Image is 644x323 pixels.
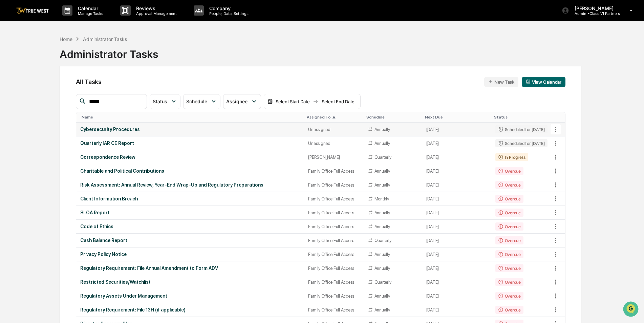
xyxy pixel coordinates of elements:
[422,164,491,178] td: [DATE]
[14,85,44,92] span: Preclearance
[80,265,300,271] div: Regulatory Requirement: File Annual Amendment to Form ADV
[274,99,312,104] div: Select Start Date
[422,150,491,164] td: [DATE]
[80,154,300,160] div: Correspondence Review
[308,196,359,201] div: Family Office Full Access
[569,5,620,11] p: [PERSON_NAME]
[495,181,523,189] div: Overdue
[374,141,390,146] div: Annually
[308,252,359,257] div: Family Office Full Access
[226,99,248,104] span: Assignee
[374,294,390,299] div: Annually
[80,168,300,174] div: Charitable and Political Contributions
[67,115,82,120] span: Pylon
[308,280,359,285] div: Family Office Full Access
[422,289,491,303] td: [DATE]
[308,210,359,215] div: Family Office Full Access
[7,52,19,64] img: 1746055101610-c473b297-6a78-478c-a979-82029cc54cd1
[495,278,523,286] div: Overdue
[7,14,123,25] p: How can we help?
[622,301,641,319] iframe: Open customer support
[495,139,548,147] div: Scheduled for [DATE]
[422,178,491,192] td: [DATE]
[422,206,491,220] td: [DATE]
[495,292,523,300] div: Overdue
[422,220,491,234] td: [DATE]
[374,210,390,215] div: Annually
[308,224,359,229] div: Family Office Full Access
[495,264,523,272] div: Overdue
[308,127,359,132] div: Unassigned
[308,155,359,160] div: [PERSON_NAME]
[4,83,46,95] a: 🖐️Preclearance
[14,98,43,105] span: Data Lookup
[422,247,491,261] td: [DATE]
[80,224,300,229] div: Code of Ethics
[422,303,491,317] td: [DATE]
[131,11,180,16] p: Approval Management
[422,192,491,206] td: [DATE]
[16,7,49,14] img: logo
[374,252,390,257] div: Annually
[82,115,302,120] div: Toggle SortBy
[80,293,300,299] div: Regulatory Assets Under Management
[186,99,207,104] span: Schedule
[60,43,158,60] div: Administrator Tasks
[425,115,489,120] div: Toggle SortBy
[374,307,390,313] div: Annually
[80,196,300,201] div: Client Information Breach
[374,224,390,229] div: Annually
[320,99,357,104] div: Select End Date
[204,5,252,11] p: Company
[80,127,300,132] div: Cybersecurity Procedures
[49,86,55,91] div: 🗄️
[48,114,82,120] a: Powered byPylon
[308,294,359,299] div: Family Office Full Access
[495,306,523,314] div: Overdue
[4,95,45,108] a: 🔎Data Lookup
[7,99,12,104] div: 🔎
[76,78,102,85] span: All Tasks
[495,153,528,161] div: In Progress
[72,11,107,16] p: Manage Tasks
[23,52,111,59] div: Start new chat
[422,234,491,247] td: [DATE]
[204,11,252,16] p: People, Data, Settings
[495,167,523,175] div: Overdue
[522,77,565,87] button: View Calendar
[80,279,300,285] div: Restricted Securities/Watchlist
[374,266,390,271] div: Annually
[80,210,300,215] div: SLOA Report
[131,5,180,11] p: Reviews
[374,280,391,285] div: Quarterly
[308,238,359,243] div: Family Office Full Access
[80,252,300,257] div: Privacy Policy Notice
[308,266,359,271] div: Family Office Full Access
[374,155,391,160] div: Quarterly
[484,77,518,87] button: New Task
[153,99,167,104] span: Status
[374,238,391,243] div: Quarterly
[80,182,300,188] div: Risk Assessment: Annual Review, Year-End Wrap-Up and Regulatory Preparations
[80,141,300,146] div: Quarterly IAR CE Report
[494,115,549,120] div: Toggle SortBy
[422,275,491,289] td: [DATE]
[308,141,359,146] div: Unassigned
[115,54,123,62] button: Start new chat
[422,261,491,275] td: [DATE]
[495,125,548,133] div: Scheduled for [DATE]
[374,169,390,174] div: Annually
[308,182,359,188] div: Family Office Full Access
[374,127,390,132] div: Annually
[307,115,361,120] div: Toggle SortBy
[422,123,491,136] td: [DATE]
[46,83,87,95] a: 🗄️Attestations
[80,307,300,313] div: Regulatory Requirement: File 13H (if applicable)
[332,115,336,120] span: ▲
[23,59,86,64] div: We're available if you need us!
[374,182,390,188] div: Annually
[60,36,72,42] div: Home
[80,238,300,243] div: Cash Balance Report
